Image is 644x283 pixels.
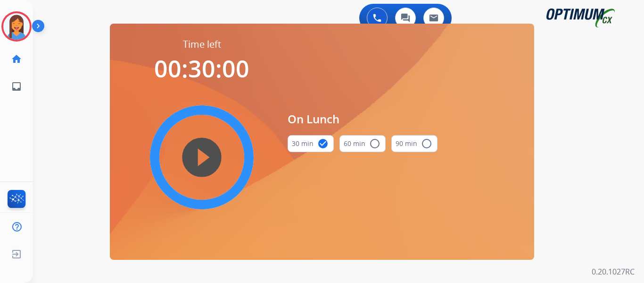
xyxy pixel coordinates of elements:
mat-icon: radio_button_unchecked [421,138,432,149]
mat-icon: home [11,53,22,65]
button: 30 min [288,135,334,152]
button: 90 min [391,135,438,152]
span: Time left [183,38,221,51]
span: 00:30:00 [154,52,249,85]
span: On Lunch [288,111,438,128]
mat-icon: check_circle [317,138,329,149]
button: 60 min [339,135,386,152]
img: avatar [3,13,30,40]
mat-icon: radio_button_unchecked [369,138,380,149]
mat-icon: play_circle_filled [196,152,207,163]
p: 0.20.1027RC [592,266,635,277]
mat-icon: inbox [11,81,22,92]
